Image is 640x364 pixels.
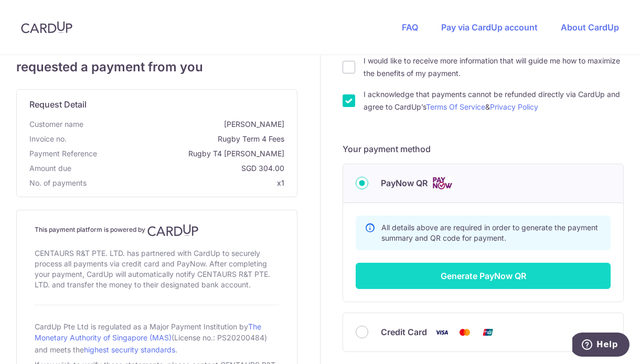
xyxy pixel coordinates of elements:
[426,102,485,111] a: Terms Of Service
[561,22,619,33] a: About CardUp
[29,149,97,158] span: translation missing: en.payment_reference
[402,22,418,33] a: FAQ
[477,326,498,339] img: Union Pay
[364,55,624,80] label: I would like to receive more information that will guide me how to maximize the benefits of my pa...
[454,326,475,339] img: Mastercard
[88,119,284,130] span: [PERSON_NAME]
[356,326,611,339] div: Credit Card Visa Mastercard Union Pay
[29,178,87,188] span: No. of payments
[147,224,199,237] img: CardUp
[29,134,67,144] span: Invoice no.
[277,178,284,187] span: x1
[356,177,611,190] div: PayNow QR Cards logo
[343,143,624,155] h5: Your payment method
[71,134,284,144] span: Rugby Term 4 Fees
[76,163,284,174] span: SGD 304.00
[431,326,452,339] img: Visa
[29,163,71,174] span: Amount due
[35,318,279,358] div: CardUp Pte Ltd is regulated as a Major Payment Institution by (License no.: PS20200484) and meets...
[381,326,427,338] span: Credit Card
[84,345,175,354] a: highest security standards
[35,246,279,292] div: CENTAURS R&T PTE. LTD. has partnered with CardUp to securely process all payments via credit card...
[490,102,538,111] a: Privacy Policy
[101,148,284,159] span: Rugby T4 [PERSON_NAME]
[356,263,611,289] button: Generate PayNow QR
[381,177,428,189] span: PayNow QR
[16,58,297,77] span: requested a payment from you
[381,223,598,242] span: All details above are required in order to generate the payment summary and QR code for payment.
[572,333,630,359] iframe: Opens a widget where you can find more information
[35,224,279,237] h4: This payment platform is powered by
[364,88,624,113] label: I acknowledge that payments cannot be refunded directly via CardUp and agree to CardUp’s &
[432,177,453,190] img: Cards logo
[35,322,261,342] a: The Monetary Authority of Singapore (MAS)
[29,99,87,110] span: translation missing: en.request_detail
[29,119,83,130] span: Customer name
[21,21,72,34] img: CardUp
[441,22,538,33] a: Pay via CardUp account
